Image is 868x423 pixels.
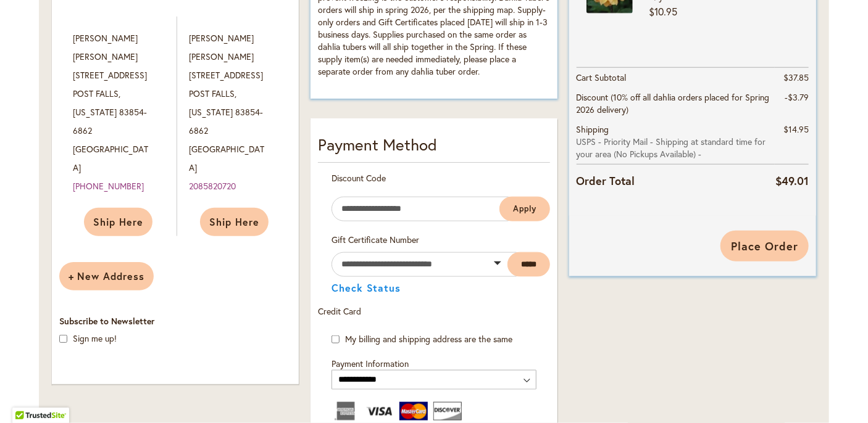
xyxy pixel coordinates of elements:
label: Sign me up! [73,332,117,344]
span: -$3.79 [785,91,809,103]
span: $14.95 [783,123,809,135]
span: Discount (10% off all dahlia orders placed for Spring 2026 delivery) [577,91,770,115]
span: Place Order [731,239,798,253]
strong: Order Total [577,171,635,189]
button: Ship Here [84,208,152,236]
img: Visa [365,402,394,421]
a: [PHONE_NUMBER] [73,180,144,192]
span: Payment Information [332,358,409,369]
span: $37.85 [783,72,809,83]
button: Apply [499,197,550,221]
img: MasterCard [399,402,428,421]
span: Credit Card [318,305,361,317]
iframe: Launch Accessibility Center [9,379,44,414]
span: Discount Code [332,172,386,184]
span: Ship Here [93,215,143,228]
span: Subscribe to Newsletter [59,315,154,327]
button: Place Order [720,231,809,261]
span: My billing and shipping address are the same [345,333,512,345]
th: Cart Subtotal [577,67,775,88]
span: Gift Certificate Number [332,234,419,245]
button: New Address [59,262,154,290]
img: Discover [433,402,462,421]
img: American Express [332,402,360,421]
div: Payment Method [318,133,550,163]
span: [US_STATE] [189,106,233,118]
span: New Address [69,269,144,282]
span: Shipping [577,123,609,135]
span: $10.95 [649,5,678,18]
button: Check Status [332,283,401,293]
span: [US_STATE] [73,106,117,118]
a: 2085820720 [189,180,236,192]
div: [PERSON_NAME] [PERSON_NAME] [STREET_ADDRESS] POST FALLS , 83854-6862 [GEOGRAPHIC_DATA] [59,15,175,250]
span: USPS - Priority Mail - Shipping at standard time for your area (No Pickups Available) - [577,136,775,160]
button: Ship Here [200,208,269,236]
span: Ship Here [209,215,259,228]
span: $49.01 [775,173,809,188]
div: [PERSON_NAME] [PERSON_NAME] [STREET_ADDRESS] POST FALLS , 83854-6862 [GEOGRAPHIC_DATA] [175,15,291,250]
span: Apply [513,203,536,214]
